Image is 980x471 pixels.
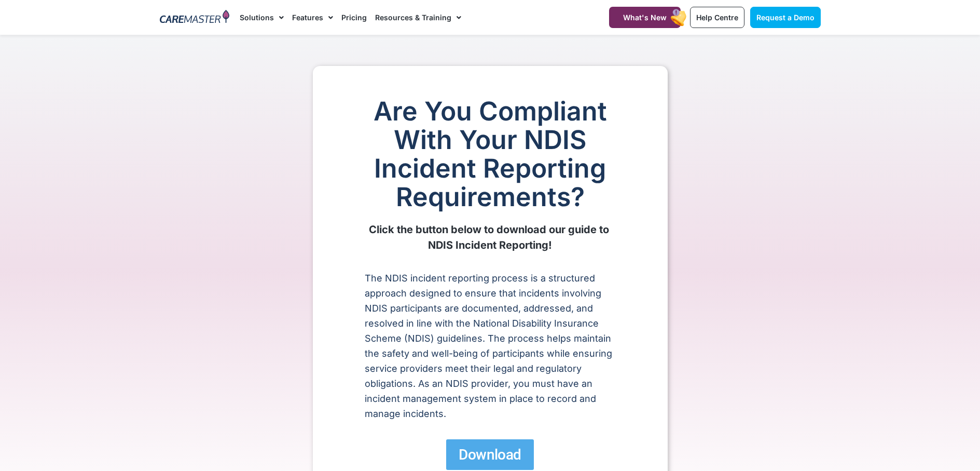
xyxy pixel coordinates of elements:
[459,446,521,464] span: Download
[609,7,681,28] a: What's New
[446,439,533,470] a: Download
[696,13,738,22] span: Help Centre
[623,13,667,22] span: What's New
[756,13,815,22] span: Request a Demo
[369,223,612,251] b: Click the button below to download our guide to NDIS Incident Reporting!
[160,10,230,25] img: CareMaster Logo
[690,7,744,28] a: Help Centre
[365,271,616,421] p: The NDIS incident reporting process is a structured approach designed to ensure that incidents in...
[750,7,821,28] a: Request a Demo
[365,97,616,211] h1: Are You Compliant With Your NDIS Incident Reporting Requirements?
